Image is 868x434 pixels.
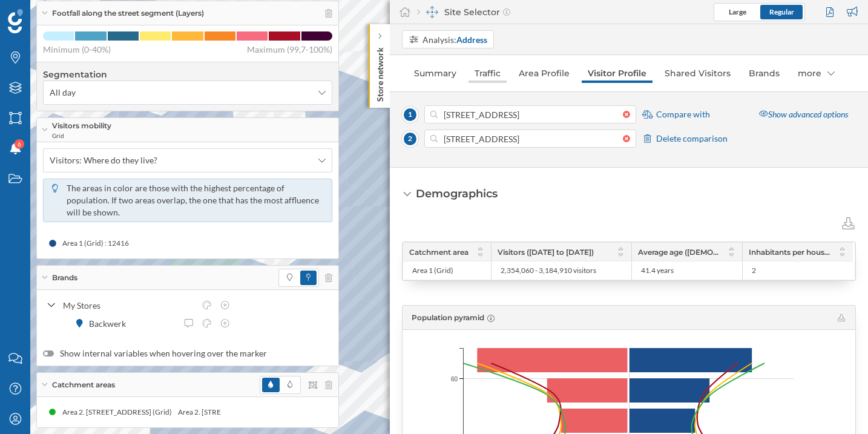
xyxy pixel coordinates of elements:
[178,406,294,418] div: Area 2. [STREET_ADDRESS] (Grid)
[50,87,76,99] span: All day
[25,8,69,19] span: Support
[416,186,498,202] div: Demographics
[52,120,111,131] span: Visitors mobility
[513,64,576,83] a: Area Profile
[63,299,195,312] div: My Stores
[18,138,21,150] span: 6
[638,248,721,257] span: Average age ([DEMOGRAPHIC_DATA][DATE] to [DATE])
[501,266,596,275] span: 2,354,060 - 3,184,910 visitors
[752,266,756,275] span: 2
[8,9,23,33] img: Geoblink Logo
[43,68,332,81] h4: Segmentation
[52,131,111,140] span: Grid
[769,7,794,16] span: Regular
[498,248,594,257] span: Visitors ([DATE] to [DATE])
[43,347,332,360] label: Show internal variables when hovering over the marker
[89,317,132,330] div: Backwerk
[729,7,746,16] span: Large
[67,182,326,219] div: The areas in color are those with the highest percentage of population. If two areas overlap, the...
[52,272,77,283] span: Brands
[456,35,487,45] strong: Address
[62,237,129,249] span: Area 1 (Grid) : 12416
[792,64,841,83] div: more
[659,64,737,83] a: Shared Visitors
[743,64,786,83] a: Brands
[749,248,832,257] span: Inhabitants per household ([DATE] to [DATE])
[408,64,462,83] a: Summary
[422,33,487,46] div: Analysis:
[641,266,674,275] span: 41.4 years
[451,374,458,383] span: 60
[656,133,728,145] span: Delete comparison
[247,44,332,56] span: Maximum (99,7-100%)
[469,64,507,83] a: Traffic
[50,154,157,166] span: Visitors: Where do they live?
[52,380,115,390] span: Catchment areas
[582,64,653,83] a: Visitor Profile
[409,248,469,257] span: Catchment area
[656,108,710,120] span: Compare with
[402,131,418,147] span: 2
[412,266,453,275] span: Area 1 (Grid)
[412,313,484,322] span: Population pyramid
[62,406,178,418] div: Area 2. [STREET_ADDRESS] (Grid)
[752,104,855,125] div: Show advanced options
[52,8,204,19] span: Footfall along the street segment (Layers)
[43,44,111,56] span: Minimum (0-40%)
[417,6,510,18] div: Site Selector
[374,42,386,102] p: Store network
[402,107,418,123] span: 1
[426,6,438,18] img: dashboards-manager.svg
